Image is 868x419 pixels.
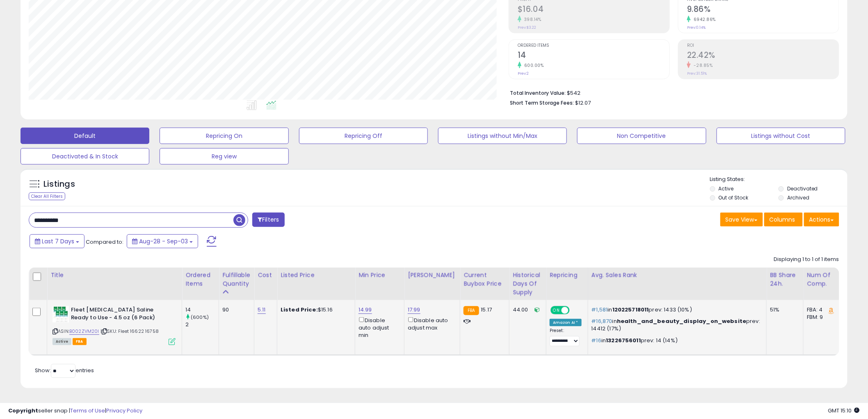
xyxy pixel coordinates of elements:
button: Deactivated & In Stock [21,148,149,165]
div: Fulfillable Quantity [222,271,251,288]
a: Terms of Use [70,407,105,414]
small: Prev: 31.51% [687,71,707,76]
p: in prev: 14412 (17%) [592,318,761,332]
button: Listings without Cost [717,128,845,144]
div: [PERSON_NAME] [408,271,457,279]
label: Deactivated [787,185,818,192]
label: Out of Stock [719,194,749,201]
small: Prev: 0.14% [687,25,706,30]
div: 44.00 [513,306,540,314]
span: | SKU: Fleet 16622 16758 [101,328,159,334]
small: (600%) [191,314,209,321]
button: Reg view [160,148,288,165]
span: FBA [73,338,87,345]
div: FBM: 9 [807,314,834,321]
button: Columns [764,213,803,227]
span: All listings currently available for purchase on Amazon [53,338,71,345]
div: BB Share 24h. [770,271,800,288]
span: Columns [770,215,795,224]
b: Short Term Storage Fees: [510,99,574,106]
div: Repricing [550,271,585,279]
div: Title [50,271,178,279]
h2: 9.86% [687,5,839,16]
b: Fleet [MEDICAL_DATA] Saline Ready to Use - 4.5 oz (6 Pack) [71,306,171,323]
b: Total Inventory Value: [510,89,566,96]
b: Listed Price: [281,306,318,314]
div: seller snap | | [8,407,142,415]
button: Aug-28 - Sep-03 [127,234,198,248]
div: 90 [222,306,248,314]
h2: 14 [518,50,669,62]
img: 41MJ3LDBk5L._SL40_.jpg [53,306,69,323]
h5: Listings [43,179,75,190]
p: Listing States: [710,176,847,183]
div: FBA: 4 [807,306,834,314]
div: Min Price [359,271,401,279]
button: Default [21,128,149,144]
button: Repricing Off [299,128,428,144]
span: Ordered Items [518,44,669,48]
small: Prev: 2 [518,71,529,76]
span: health_and_beauty_display_on_website [617,317,746,325]
button: Listings without Min/Max [438,128,567,144]
span: 13226756011 [606,337,641,344]
div: ASIN: [53,306,176,344]
div: Num of Comp. [807,271,837,288]
small: FBA [464,306,479,315]
small: 6942.86% [691,16,716,23]
span: OFF [569,307,582,314]
span: Compared to: [86,238,123,246]
p: in prev: 14 (14%) [592,337,761,344]
span: #1,581 [592,306,608,314]
p: in prev: 1433 (10%) [592,306,761,314]
span: Aug-28 - Sep-03 [139,237,188,245]
small: 398.14% [521,16,541,23]
button: Last 7 Days [30,234,85,248]
span: 15.17 [481,306,492,314]
a: 14.99 [359,306,372,314]
span: ROI [687,44,839,48]
div: Amazon AI * [550,319,582,326]
h2: $16.04 [518,5,669,16]
small: 600.00% [521,62,544,69]
div: Disable auto adjust max [408,316,454,332]
li: $542 [510,87,833,97]
div: Disable auto adjust min [359,316,398,339]
a: 5.11 [258,306,266,314]
div: 51% [770,306,797,314]
strong: Copyright [8,407,38,414]
div: Displaying 1 to 1 of 1 items [774,256,839,263]
div: 2 [185,321,219,328]
span: 2025-09-11 15:10 GMT [828,407,860,414]
label: Active [719,185,734,192]
div: $15.16 [281,306,349,314]
button: Filters [252,213,284,227]
div: Ordered Items [185,271,215,288]
span: Show: entries [35,366,94,374]
div: Avg. Sales Rank [592,271,763,279]
span: 120225718011 [612,306,649,314]
span: $12.07 [575,99,591,107]
button: Save View [720,213,763,227]
label: Archived [787,194,809,201]
div: Preset: [550,328,582,346]
div: Historical Days Of Supply [513,271,543,297]
div: Listed Price [281,271,352,279]
a: B002ZVM20I [69,328,99,335]
a: 17.99 [408,306,420,314]
span: #16 [592,337,601,344]
a: Privacy Policy [106,407,142,414]
small: -28.85% [691,62,713,69]
div: Current Buybox Price [464,271,506,288]
small: Prev: $3.22 [518,25,536,30]
button: Non Competitive [577,128,706,144]
span: ON [551,307,562,314]
button: Actions [804,213,839,227]
div: Clear All Filters [29,192,65,200]
h2: 22.42% [687,50,839,62]
span: #16,870 [592,317,612,325]
button: Repricing On [160,128,288,144]
span: Last 7 Days [42,237,74,245]
div: Cost [258,271,274,279]
div: 14 [185,306,219,314]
